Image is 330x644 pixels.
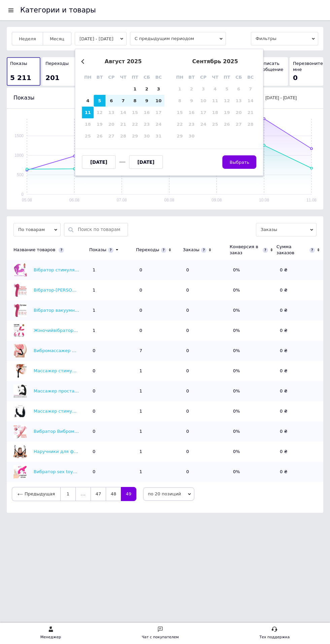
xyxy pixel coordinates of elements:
div: Показы [89,247,106,253]
img: Массажер стимуляции простаты лечение простатита, простаты вибратор точки G мужчин анальног секса ... [13,364,27,378]
span: 0 [293,74,298,82]
td: 0 [89,401,136,421]
div: Not available понедельник, 1 сентября 2025 г. [174,83,186,95]
div: Choose воскресенье, 3 августа 2025 г. [153,83,164,95]
td: 0% [230,260,276,280]
div: Not available вторник, 9 сентября 2025 г. [186,95,197,107]
div: Not available четверг, 18 сентября 2025 г. [209,107,221,118]
button: Выбрать [223,155,257,169]
td: 0 ₴ [276,320,323,341]
div: Not available среда, 27 августа 2025 г. [105,130,117,142]
div: Not available среда, 3 сентября 2025 г. [197,83,209,95]
a: Массажер стимуляции простаты лечение простатита, простаты вибратор точки G мужчин анальног секса ... [34,409,319,414]
div: Not available воскресенье, 24 августа 2025 г. [153,118,164,130]
a: 1 [60,487,76,501]
div: пт [129,71,141,83]
div: Not available четверг, 11 сентября 2025 г. [209,95,221,107]
div: Choose четверг, 7 августа 2025 г. [117,95,129,107]
div: Not available вторник, 30 сентября 2025 г. [186,130,197,142]
img: Массажер стимуляции простаты лечение простатита, простаты вибратор точки G мужчин анальног секса ... [13,405,27,418]
div: Not available вторник, 23 сентября 2025 г. [186,118,197,130]
div: ср [105,71,117,83]
td: 0 [183,300,230,320]
td: 0 [183,462,230,482]
div: Not available воскресенье, 21 сентября 2025 г. [244,107,256,118]
td: 0 ₴ [276,401,323,421]
div: Сумма заказов [276,244,308,256]
div: Not available суббота, 27 сентября 2025 г. [233,118,244,130]
div: Not available понедельник, 29 сентября 2025 г. [174,130,186,142]
div: month 2025-09 [174,83,256,142]
td: 0 [136,280,183,300]
a: Массажер стимуляции простаты лечение простатита, простаты вибратор точки G мужчин анальног секса ... [34,368,319,373]
text: 10.08 [259,198,269,202]
div: Not available понедельник, 22 сентября 2025 г. [174,118,186,130]
div: Not available воскресенье, 14 сентября 2025 г. [244,95,256,107]
a: 47 [91,487,106,501]
td: 0 [183,280,230,300]
td: 0 ₴ [276,341,323,361]
td: 0% [230,341,276,361]
div: Конверсия в заказ [230,244,261,256]
span: ... [76,487,91,501]
text: 07.08 [117,198,127,202]
a: Наручники для фиксации набор для ролевых секс игр одежда аксессуары БДСМ BDSM эротические сексуал... [34,449,312,454]
input: Поиск по товарам [78,223,124,236]
div: Not available среда, 20 августа 2025 г. [105,118,117,130]
a: Вібратор стимуляції точки G, фалоімітатор з пультом управління метелики невидимка [34,267,235,272]
a: 49 [121,487,136,501]
td: 0 [136,300,183,320]
td: 0% [230,300,276,320]
td: 1 [89,320,136,341]
a: 48 [106,487,121,501]
td: 0% [230,421,276,442]
img: Наручники для фиксации набор для ролевых секс игр одежда аксессуары БДСМ BDSM эротические сексуал... [13,445,27,458]
td: 1 [89,280,136,300]
div: Not available суббота, 6 сентября 2025 г. [233,83,244,95]
img: Вибратор Вибромасажер с аккумулятором Волшебная палочка Hitachi Magic Wand стимулятор вагинальный... [13,425,27,438]
div: Choose суббота, 9 августа 2025 г. [141,95,153,107]
td: 1 [89,260,136,280]
a: Массажер простаты Вибромассажер для лечение простатита мужчин простаты и точки G повышения патенц... [34,388,308,393]
div: вт [94,71,105,83]
a: Жіночийвібратор вагінально-кліторальний вакуумний, Смарт вібратор Сексвібратор [34,328,230,333]
td: 0% [230,381,276,401]
div: Not available суббота, 30 августа 2025 г. [141,130,153,142]
img: Вібратор-масажер багатофункціональний [13,283,27,297]
td: 1 [136,442,183,462]
div: Not available суббота, 13 сентября 2025 г. [233,95,244,107]
div: Not available среда, 10 сентября 2025 г. [197,95,209,107]
div: Тех поддержка [260,634,290,641]
div: Choose понедельник, 11 августа 2025 г. [82,107,94,118]
div: month 2025-08 [82,83,164,142]
text: 1000 [14,153,24,158]
div: Чат с покупателем [142,634,179,641]
div: Choose вторник, 5 августа 2025 г. [94,95,105,107]
text: 09.08 [211,198,222,202]
td: 0 ₴ [276,442,323,462]
div: пн [82,71,94,83]
img: Вібратор вакуумний зі стимуляцією клітора Pro next generation top [13,304,27,317]
td: 1 [136,361,183,381]
div: сентябрь 2025 [174,59,256,65]
div: вт [186,71,197,83]
div: Not available среда, 13 августа 2025 г. [105,107,117,118]
div: Not available воскресенье, 17 августа 2025 г. [153,107,164,118]
td: 1 [89,300,136,320]
td: 0 ₴ [276,260,323,280]
span: Показы [13,94,34,101]
a: Вибратор sex toys orgasm stop G squirt стимулятор фаллоимитатор [34,469,190,474]
td: 0% [230,401,276,421]
div: Not available понедельник, 8 сентября 2025 г. [174,95,186,107]
td: 0 [89,341,136,361]
td: 0 ₴ [276,300,323,320]
div: Not available четверг, 4 сентября 2025 г. [209,83,221,95]
div: Not available четверг, 14 августа 2025 г. [117,107,129,118]
div: Not available пятница, 12 сентября 2025 г. [221,95,233,107]
div: Not available среда, 24 сентября 2025 г. [197,118,209,130]
div: вс [244,71,256,83]
td: 0 [183,361,230,381]
div: Название товаров [7,247,86,253]
td: 0 [136,320,183,341]
a: Предыдущая [12,487,60,501]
